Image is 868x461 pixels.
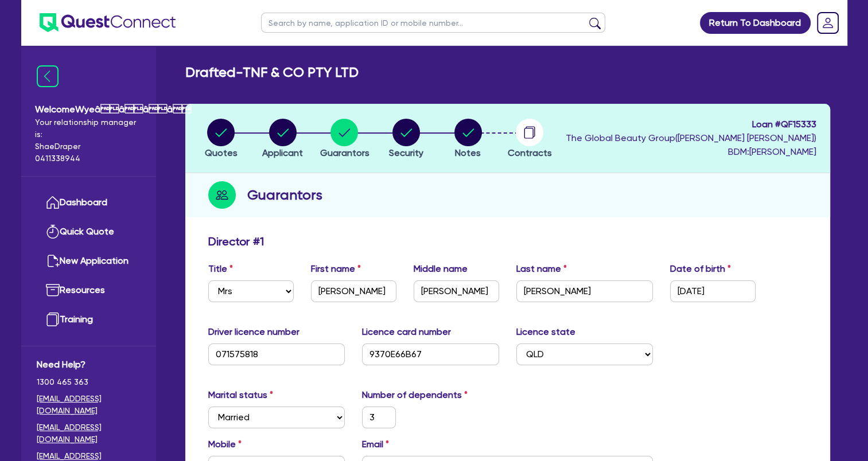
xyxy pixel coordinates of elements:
label: Title [208,262,233,276]
label: Middle name [414,262,468,276]
button: Applicant [262,118,303,161]
span: Contracts [508,147,552,158]
button: Contracts [507,118,552,161]
span: Guarantors [320,147,369,158]
a: Dashboard [37,188,141,217]
a: Return To Dashboard [700,12,811,34]
label: Email [362,437,389,451]
button: Quotes [204,118,238,161]
label: Marital status [208,388,273,402]
span: Security [389,147,423,158]
h2: Drafted - TNF & CO PTY LTD [185,64,359,81]
input: Search by name, application ID or mobile number... [261,13,605,33]
a: [EMAIL_ADDRESS][DOMAIN_NAME] [37,393,141,417]
span: Loan # QF15333 [566,118,816,131]
img: quest-connect-logo-blue [40,13,176,32]
span: Quotes [205,147,238,158]
img: training [46,312,60,326]
input: DD / MM / YYYY [670,280,756,302]
h2: Guarantors [247,185,322,205]
label: Driver licence number [208,325,299,339]
label: Licence state [516,325,575,339]
a: Training [37,305,141,334]
a: [EMAIL_ADDRESS][DOMAIN_NAME] [37,421,141,446]
button: Guarantors [319,118,369,161]
a: Resources [37,276,141,305]
span: The Global Beauty Group ( [PERSON_NAME] [PERSON_NAME] ) [566,132,816,143]
label: Last name [516,262,567,276]
label: Date of birth [670,262,731,276]
span: Notes [455,147,481,158]
a: New Application [37,247,141,276]
span: Welcome Wyeââââ [35,103,142,116]
label: Mobile [208,437,242,451]
label: Licence card number [362,325,451,339]
button: Security [388,118,424,161]
a: Quick Quote [37,217,141,247]
h3: Director # 1 [208,235,264,248]
label: First name [311,262,361,276]
img: quick-quote [46,225,60,239]
span: BDM: [PERSON_NAME] [566,145,816,159]
button: Notes [454,118,482,161]
span: 1300 465 363 [37,376,141,388]
span: Applicant [262,147,303,158]
img: icon-menu-close [37,65,59,87]
span: Your relationship manager is: Shae Draper 0411338944 [35,116,142,165]
span: Need Help? [37,358,141,372]
img: step-icon [208,181,236,209]
a: Dropdown toggle [813,8,843,38]
img: resources [46,283,60,297]
img: new-application [46,254,60,268]
label: Number of dependents [362,388,468,402]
